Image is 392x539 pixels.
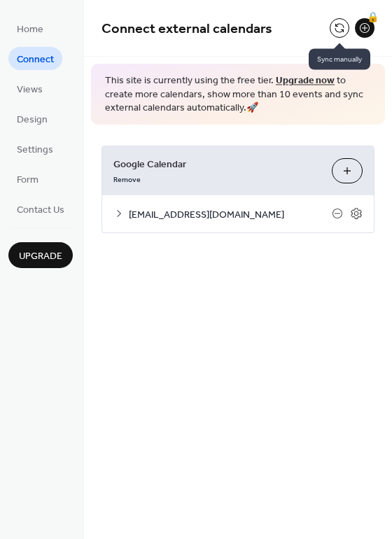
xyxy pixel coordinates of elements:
[276,71,335,90] a: Upgrade now
[8,137,62,160] a: Settings
[17,173,38,188] span: Form
[8,47,62,70] a: Connect
[8,197,73,220] a: Contact Us
[8,17,52,40] a: Home
[8,167,47,190] a: Form
[17,143,53,157] span: Settings
[17,83,43,97] span: Views
[8,107,56,130] a: Design
[105,74,371,115] span: This site is currently using the free tier. to create more calendars, show more than 10 events an...
[8,242,73,268] button: Upgrade
[101,15,272,43] span: Connect external calendars
[17,22,43,37] span: Home
[113,157,321,171] span: Google Calendar
[19,249,62,264] span: Upgrade
[8,77,51,100] a: Views
[129,207,332,222] span: [EMAIL_ADDRESS][DOMAIN_NAME]
[17,203,64,218] span: Contact Us
[17,52,54,67] span: Connect
[309,49,370,70] span: Sync manually
[17,113,48,127] span: Design
[113,174,141,184] span: Remove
